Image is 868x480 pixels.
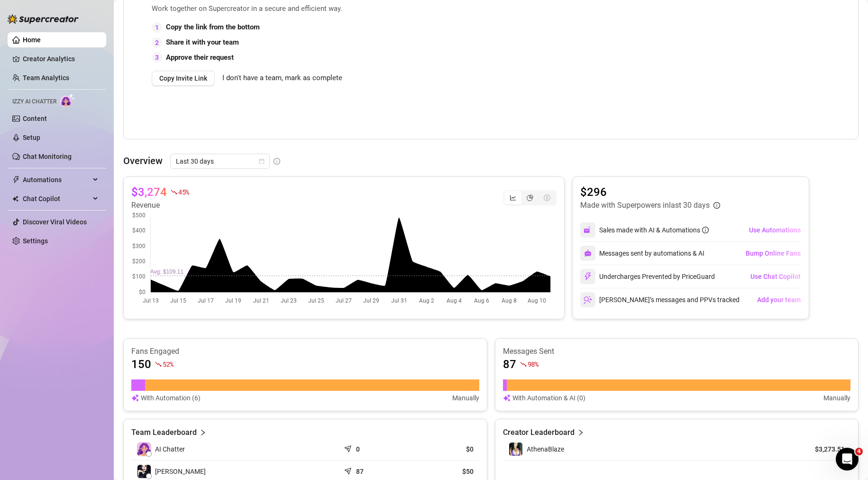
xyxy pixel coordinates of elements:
[528,360,539,369] span: 98 %
[503,427,575,438] article: Creator Leaderboard
[152,37,162,48] div: 2
[166,38,239,46] strong: Share it with your team
[12,176,20,184] span: thunderbolt
[176,154,264,168] span: Last 30 days
[749,222,801,238] button: Use Automations
[713,202,720,209] span: info-circle
[259,158,265,164] span: calendar
[702,227,709,233] span: info-circle
[12,97,56,106] span: Izzy AI Chatter
[23,115,47,122] a: Content
[520,361,527,368] span: fall
[580,200,710,211] article: Made with Superpowers in last 30 days
[131,427,197,438] article: Team Leaderboard
[344,465,354,475] span: send
[745,246,801,261] button: Bump Online Fans
[657,3,847,125] iframe: Adding Team Members
[356,444,360,454] article: 0
[131,393,139,403] img: svg%3e
[527,194,533,201] span: pie-chart
[152,22,162,33] div: 1
[152,52,162,63] div: 3
[8,14,79,24] img: logo-BBDzfeDw.svg
[509,443,522,456] img: AthenaBlaze
[584,249,592,257] img: svg%3e
[580,292,740,307] div: [PERSON_NAME]’s messages and PPVs tracked
[152,3,633,15] span: Work together on Supercreator in a secure and efficient way.
[344,443,354,452] span: send
[544,194,550,201] span: dollar-circle
[152,71,215,86] button: Copy Invite Link
[823,393,850,403] article: Manually
[527,445,564,453] span: AthenaBlaze
[23,134,40,141] a: Setup
[802,444,845,454] article: $3,273.51
[580,246,704,261] div: Messages sent by automations & AI
[749,226,801,234] span: Use Automations
[200,427,206,438] span: right
[757,292,801,307] button: Add your team
[131,346,479,357] article: Fans Engaged
[131,200,189,211] article: Revenue
[750,273,801,280] span: Use Chat Copilot
[23,172,90,187] span: Automations
[137,442,151,456] img: izzy-ai-chatter-avatar-DDCN_rTZ.svg
[746,249,801,257] span: Bump Online Fans
[503,190,557,205] div: segmented control
[12,195,18,202] img: Chat Copilot
[23,191,90,206] span: Chat Copilot
[510,194,516,201] span: line-chart
[23,218,87,226] a: Discover Viral Videos
[584,272,592,281] img: svg%3e
[356,467,364,476] article: 87
[757,296,801,304] span: Add your team
[159,74,207,82] span: Copy Invite Link
[452,393,479,403] article: Manually
[141,393,201,403] article: With Automation (6)
[750,269,801,284] button: Use Chat Copilot
[166,23,260,31] strong: Copy the link from the bottom
[131,185,167,200] article: $3,274
[415,467,474,476] article: $50
[512,393,585,403] article: With Automation & AI (0)
[178,187,189,196] span: 45 %
[23,51,99,66] a: Creator Analytics
[60,93,75,107] img: AI Chatter
[503,346,851,357] article: Messages Sent
[503,393,511,403] img: svg%3e
[274,158,280,165] span: info-circle
[155,444,185,454] span: AI Chatter
[163,360,174,369] span: 52 %
[577,427,584,438] span: right
[580,185,720,200] article: $296
[137,465,151,478] img: Athena Blaze
[599,225,709,235] div: Sales made with AI & Automations
[580,269,715,284] div: Undercharges Prevented by PriceGuard
[584,226,592,234] img: svg%3e
[155,466,206,477] span: [PERSON_NAME]
[23,153,72,160] a: Chat Monitoring
[155,361,162,368] span: fall
[131,357,151,372] article: 150
[503,357,516,372] article: 87
[171,189,177,195] span: fall
[23,36,41,44] a: Home
[222,73,342,84] span: I don't have a team, mark as complete
[23,237,48,245] a: Settings
[166,53,234,62] strong: Approve their request
[415,444,474,454] article: $0
[23,74,69,82] a: Team Analytics
[123,154,163,168] article: Overview
[855,448,863,455] span: 4
[836,448,859,471] iframe: Intercom live chat
[584,295,592,304] img: svg%3e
